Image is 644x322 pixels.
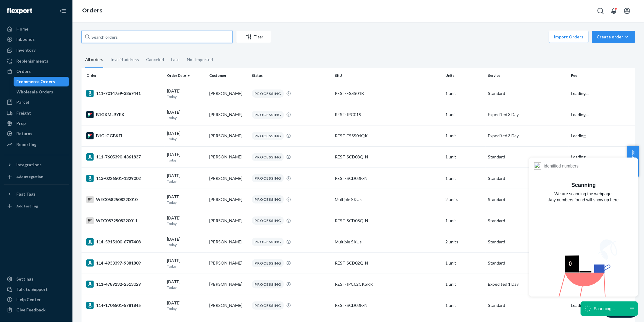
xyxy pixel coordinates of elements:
p: Expedited 3 Day [488,133,566,139]
div: Inbounds [16,36,35,42]
a: Inventory [4,45,69,55]
th: Order [82,68,165,83]
td: [PERSON_NAME] [207,146,249,168]
a: Home [4,24,69,34]
input: Search orders [82,31,232,43]
div: Give Feedback [16,307,46,313]
td: 1 unit [443,125,486,146]
div: [DATE] [167,236,205,247]
div: REST-SCD08Q-N [335,154,441,160]
div: Settings [16,276,34,282]
div: Invalid address [111,52,139,67]
div: Not Imported [187,52,213,67]
p: Standard [488,154,566,160]
a: Replenishments [4,56,69,66]
div: PROCESSING [252,132,284,140]
button: Create order [592,31,635,43]
button: Help Center [627,146,639,177]
th: Units [443,68,486,83]
p: Today [167,136,205,141]
div: Prep [16,120,26,126]
span: Chat [13,4,26,10]
p: Today [167,94,205,99]
p: Standard [488,260,566,266]
div: [DATE] [167,173,205,184]
td: Loading.... [569,83,635,104]
p: Today [167,221,205,226]
p: Standard [488,239,566,245]
td: 1 unit [443,295,486,316]
div: PROCESSING [252,195,284,203]
p: Today [167,242,205,247]
button: Fast Tags [4,189,69,199]
td: [PERSON_NAME] [207,83,249,104]
button: Open notifications [608,5,620,17]
div: REST-SCD02Q-N [335,260,441,266]
div: PROCESSING [252,111,284,119]
td: [PERSON_NAME] [207,252,249,274]
div: REST-SCD08Q-N [335,218,441,224]
div: REST-IPC02CKSKK [335,281,441,287]
div: [DATE] [167,215,205,226]
div: PROCESSING [252,259,284,267]
td: 2 units [443,231,486,252]
div: PROCESSING [252,89,284,98]
th: Status [249,68,332,83]
a: Orders [4,67,69,76]
button: Open Search Box [594,5,607,17]
img: Flexport logo [7,8,32,14]
div: Add Integration [16,174,43,179]
button: Talk to Support [4,285,69,294]
div: Inventory [16,47,36,53]
div: WEC0582508220010 [86,196,162,203]
div: Create order [597,34,630,40]
div: 113-0226501-1329002 [86,175,162,182]
div: WEC0872508220011 [86,217,162,224]
div: REST-ESSS04QK [335,133,441,139]
td: [PERSON_NAME] [207,189,249,210]
p: Today [167,264,205,269]
div: Filter [236,34,271,40]
div: PROCESSING [252,216,284,225]
p: Standard [488,218,566,224]
a: Inbounds [4,34,69,44]
td: 1 unit [443,146,486,168]
td: Loading.... [569,146,635,168]
div: REST-SCD03K-N [335,175,441,181]
div: Returns [16,131,32,137]
td: 1 unit [443,83,486,104]
div: Late [171,52,180,67]
ol: breadcrumbs [77,2,107,20]
td: [PERSON_NAME] [207,274,249,295]
p: Today [167,200,205,205]
th: Fee [569,68,635,83]
p: Standard [488,197,566,203]
button: Close Navigation [57,5,69,17]
a: Add Fast Tag [4,201,69,211]
div: B1GLGGBKEL [86,132,162,139]
a: Help Center [4,295,69,304]
div: [DATE] [167,151,205,163]
div: Help Center [16,297,41,303]
div: [DATE] [167,300,205,311]
div: PROCESSING [252,153,284,161]
p: Standard [488,175,566,181]
div: All orders [85,52,103,68]
a: Settings [4,274,69,284]
a: Wholesale Orders [14,87,69,97]
div: 114-4933397-9381809 [86,259,162,267]
th: Order Date [165,68,207,83]
p: Today [167,285,205,290]
div: Freight [16,110,31,116]
div: Orders [16,68,31,74]
a: Orders [82,7,102,14]
div: [DATE] [167,88,205,99]
div: PROCESSING [252,301,284,310]
a: Prep [4,119,69,128]
div: B1GXMLBYEX [86,111,162,118]
div: Reporting [16,141,37,148]
div: Talk to Support [16,286,48,292]
p: Expedited 1 Day [488,281,566,287]
td: 1 unit [443,168,486,189]
a: Parcel [4,97,69,107]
